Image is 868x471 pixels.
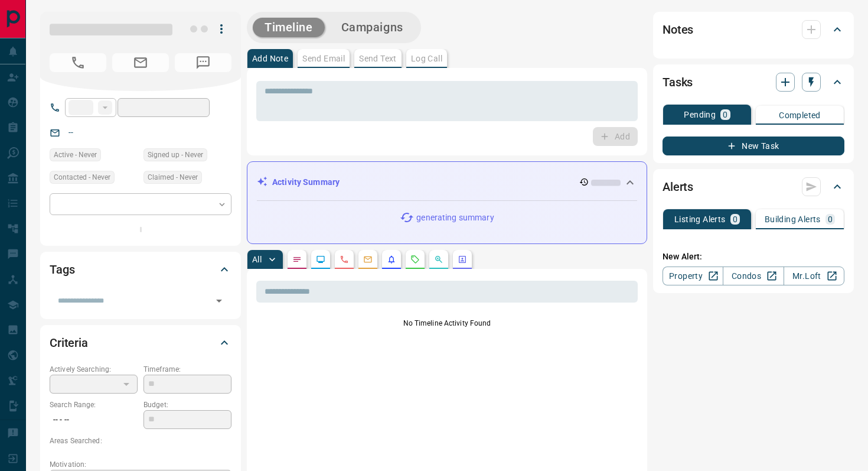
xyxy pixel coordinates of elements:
[50,410,138,430] p: -- - --
[175,53,231,72] span: No Number
[148,149,203,161] span: Signed up - Never
[148,171,198,183] span: Claimed - Never
[363,255,373,264] svg: Emails
[674,215,726,223] p: Listing Alerts
[765,215,821,223] p: Building Alerts
[828,215,833,223] p: 0
[340,255,349,264] svg: Calls
[663,251,844,263] p: New Alert:
[458,255,467,264] svg: Agent Actions
[54,149,97,161] span: Active - Never
[257,171,637,193] div: Activity Summary
[416,212,494,224] p: generating summary
[256,318,638,329] p: No Timeline Activity Found
[50,364,138,375] p: Actively Searching:
[684,111,716,119] p: Pending
[410,255,420,264] svg: Requests
[50,459,231,470] p: Motivation:
[663,177,693,196] h2: Alerts
[143,399,231,410] p: Budget:
[50,260,74,279] h2: Tags
[50,436,231,446] p: Areas Searched:
[723,267,784,285] a: Condos
[143,364,231,375] p: Timeframe:
[50,329,231,357] div: Criteria
[50,53,106,72] span: No Number
[663,20,693,39] h2: Notes
[434,255,443,264] svg: Opportunities
[253,18,325,37] button: Timeline
[316,255,325,264] svg: Lead Browsing Activity
[272,176,340,189] p: Activity Summary
[663,73,693,92] h2: Tasks
[252,54,288,63] p: Add Note
[252,255,262,264] p: All
[784,267,844,285] a: Mr.Loft
[112,53,169,72] span: No Email
[68,128,73,137] a: --
[50,255,231,284] div: Tags
[663,68,844,96] div: Tasks
[292,255,302,264] svg: Notes
[663,15,844,44] div: Notes
[387,255,396,264] svg: Listing Alerts
[54,171,110,183] span: Contacted - Never
[329,18,415,37] button: Campaigns
[50,399,138,410] p: Search Range:
[723,111,727,119] p: 0
[733,215,738,223] p: 0
[663,137,844,155] button: New Task
[663,173,844,201] div: Alerts
[50,333,88,352] h2: Criteria
[779,111,821,119] p: Completed
[663,267,723,285] a: Property
[211,293,227,309] button: Open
